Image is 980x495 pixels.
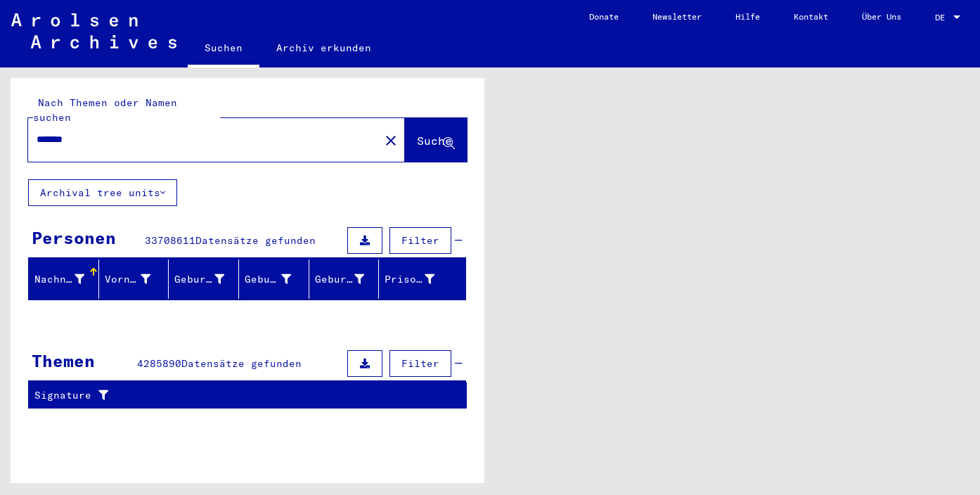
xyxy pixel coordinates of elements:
div: Geburtsdatum [315,268,382,290]
div: Prisoner # [385,268,452,290]
button: Archival tree units [28,179,177,206]
div: Vorname [105,268,169,290]
div: Signature [34,384,453,406]
mat-label: Nach Themen oder Namen suchen [33,96,177,124]
span: Datensätze gefunden [181,357,302,370]
button: Clear [377,126,405,154]
a: Archiv erkunden [259,31,388,65]
div: Nachname [34,268,102,290]
mat-header-cell: Nachname [29,259,99,299]
div: Geburt‏ [245,268,309,290]
button: Filter [389,350,451,377]
mat-header-cell: Prisoner # [379,259,465,299]
div: Prisoner # [385,272,434,287]
span: Filter [401,357,439,370]
span: Suche [417,134,452,148]
div: Geburtsname [174,272,224,287]
button: Suche [405,118,467,162]
a: Suchen [188,31,259,67]
span: 4285890 [137,357,181,370]
span: Datensätze gefunden [195,234,316,247]
span: DE [935,13,950,22]
div: Nachname [34,272,84,287]
div: Geburtsdatum [315,272,365,287]
img: Arolsen_neg.svg [11,13,176,49]
div: Themen [32,348,95,373]
mat-icon: close [382,132,399,149]
div: Signature [34,388,439,403]
div: Vorname [105,272,151,287]
div: Geburt‏ [245,272,291,287]
div: Personen [32,225,116,250]
mat-header-cell: Geburt‏ [239,259,309,299]
button: Filter [389,227,451,254]
mat-header-cell: Geburtsdatum [309,259,380,299]
span: 33708611 [145,234,195,247]
mat-header-cell: Vorname [99,259,169,299]
div: Geburtsname [174,268,242,290]
mat-header-cell: Geburtsname [169,259,239,299]
span: Filter [401,234,439,247]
